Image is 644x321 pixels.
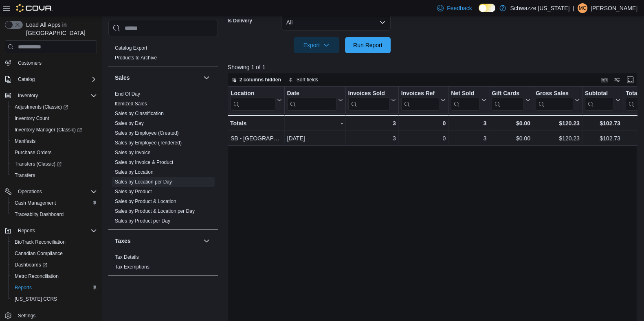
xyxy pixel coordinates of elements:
span: Transfers (Classic) [15,161,62,167]
button: Purchase Orders [8,147,100,158]
span: Inventory [15,91,97,100]
span: Feedback [447,4,472,12]
span: Traceabilty Dashboard [11,210,97,219]
button: Operations [15,187,45,197]
span: Dashboards [15,262,47,268]
div: 3 [348,134,396,144]
span: Adjustments (Classic) [11,102,97,112]
span: Products to Archive [115,55,157,61]
a: Catalog Export [115,46,147,51]
span: Reports [11,283,97,293]
div: Gross Sales [536,90,573,98]
span: Adjustments (Classic) [15,104,68,110]
button: Run Report [345,37,391,53]
button: Location [231,90,282,111]
span: Operations [18,188,42,195]
button: Taxes [115,237,200,245]
div: Subtotal [585,90,614,98]
span: Manifests [15,138,35,144]
div: Gift Cards [492,90,524,98]
button: Manifests [8,135,100,147]
span: Metrc Reconciliation [11,271,97,281]
button: Inventory [15,91,41,100]
button: Catalog [15,74,38,84]
input: Dark Mode [479,4,496,12]
span: Inventory Count [11,114,97,123]
button: Traceabilty Dashboard [8,209,100,220]
span: End Of Day [115,91,140,98]
a: [US_STATE] CCRS [11,294,60,304]
div: Gross Sales [536,90,573,111]
span: Sales by Invoice [115,150,150,156]
div: Invoices Ref [401,90,439,111]
p: [PERSON_NAME] [591,3,637,13]
button: Sales [115,74,200,82]
span: Purchase Orders [11,148,97,157]
span: Inventory Count [15,115,49,122]
a: Manifests [11,136,39,146]
span: Manifests [11,136,97,146]
span: Itemized Sales [115,101,147,107]
div: 0 [401,134,446,144]
p: | [573,3,574,13]
div: Subtotal [585,90,614,111]
div: Location [231,90,275,111]
a: Dashboards [11,260,51,270]
span: Catalog [18,76,35,83]
div: $120.23 [536,134,580,144]
label: Is Delivery [228,17,252,24]
div: Invoices Sold [348,90,389,111]
div: Michael Cornelius [578,3,587,13]
a: BioTrack Reconciliation [11,237,69,247]
span: Transfers [11,170,97,180]
button: [US_STATE] CCRS [8,293,100,305]
span: 2 columns hidden [240,76,281,83]
span: Sales by Location per Day [115,179,172,186]
div: Gift Card Sales [492,90,524,111]
a: End Of Day [115,92,140,97]
button: Sales [202,73,211,83]
button: Enter fullscreen [625,75,635,85]
span: Catalog Export [115,45,147,52]
a: Purchase Orders [11,148,55,157]
a: Canadian Compliance [11,249,66,258]
h3: Sales [115,74,130,82]
a: Inventory Manager (Classic) [8,124,100,135]
span: Reports [18,227,35,234]
span: MC [579,3,587,13]
span: Traceabilty Dashboard [15,211,64,218]
button: Gross Sales [536,90,580,111]
div: - [287,118,343,128]
a: Dashboards [8,259,100,271]
span: Settings [15,310,97,321]
button: Gift Cards [492,90,530,111]
div: [DATE] [287,134,343,144]
span: Metrc Reconciliation [15,273,59,280]
a: Metrc Reconciliation [11,271,62,281]
img: Cova [16,4,53,12]
span: Washington CCRS [11,294,97,304]
a: Sales by Product & Location [115,199,176,205]
span: Sales by Employee (Created) [115,130,179,137]
span: Reports [15,284,32,291]
button: Reports [15,226,38,236]
button: Keyboard shortcuts [599,75,609,85]
button: Invoices Ref [401,90,446,111]
a: Tax Exemptions [115,264,149,270]
span: Sales by Product [115,189,152,195]
a: Sales by Classification [115,111,164,117]
span: Customers [15,58,97,68]
span: Sales by Employee (Tendered) [115,140,182,146]
button: Metrc Reconciliation [8,271,100,282]
div: Sales [108,90,218,229]
a: Inventory Manager (Classic) [11,125,85,135]
span: Sort fields [297,76,318,83]
a: Sales by Product & Location per Day [115,209,195,214]
button: Taxes [202,236,211,246]
div: $102.73 [585,118,620,128]
span: Sales by Invoice & Product [115,159,173,166]
a: Itemized Sales [115,101,147,107]
div: Invoices Ref [401,90,439,98]
span: Catalog [15,74,97,84]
